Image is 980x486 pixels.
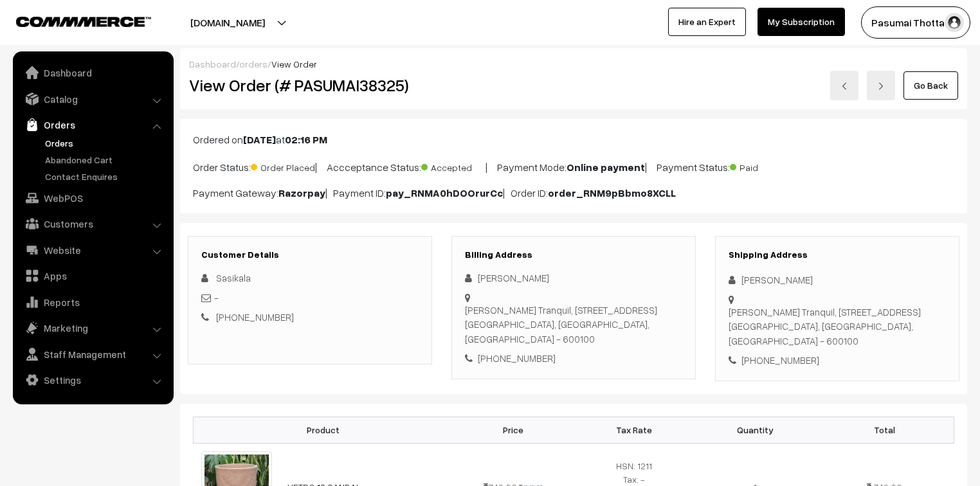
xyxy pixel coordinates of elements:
a: WebPOS [16,186,169,210]
div: [PHONE_NUMBER] [729,353,946,368]
a: Dashboard [189,59,236,69]
th: Quantity [694,417,815,443]
a: [PHONE_NUMBER] [216,311,294,323]
a: Reports [16,291,169,314]
a: Hire an Expert [668,8,746,36]
img: left-arrow.png [840,82,848,90]
a: Marketing [16,316,169,339]
b: [DATE] [243,133,276,146]
div: / / [189,57,958,71]
span: Paid [730,157,794,174]
a: Orders [16,113,169,136]
a: Customers [16,212,169,235]
a: Apps [16,264,169,287]
th: Price [453,417,574,443]
th: Product [194,417,453,443]
div: [PERSON_NAME] [729,273,946,287]
a: Abandoned Cart [42,153,169,166]
a: COMMMERCE [16,13,129,28]
a: Staff Management [16,343,169,366]
b: Online payment [567,161,645,174]
button: Pasumai Thotta… [861,6,970,39]
a: Website [16,239,169,262]
b: pay_RNMA0hDOOrurCc [386,186,503,199]
span: Order Placed [251,157,315,174]
span: Accepted [421,157,485,174]
th: Tax Rate [574,417,694,443]
div: [PHONE_NUMBER] [465,351,682,366]
p: Ordered on at [193,132,954,147]
a: orders [239,59,268,69]
img: user [945,13,964,32]
div: [PERSON_NAME] Tranquil, [STREET_ADDRESS] [GEOGRAPHIC_DATA], [GEOGRAPHIC_DATA], [GEOGRAPHIC_DATA] ... [465,303,682,346]
th: Total [815,417,954,443]
h2: View Order (# PASUMAI38325) [189,75,433,95]
span: HSN: 1211 Tax: - [616,460,652,485]
a: Go Back [903,71,958,100]
span: View Order [271,59,317,69]
a: Orders [42,136,169,150]
h3: Shipping Address [729,249,946,260]
a: Dashboard [16,61,169,84]
b: 02:16 PM [285,133,327,146]
div: [PERSON_NAME] [465,271,682,285]
button: [DOMAIN_NAME] [145,6,310,39]
a: Contact Enquires [42,170,169,183]
div: - [201,291,419,305]
b: order_RNM9pBbmo8XCLL [548,186,676,199]
img: right-arrow.png [877,82,885,90]
span: Sasikala [216,272,251,283]
div: [PERSON_NAME] Tranquil, [STREET_ADDRESS] [GEOGRAPHIC_DATA], [GEOGRAPHIC_DATA], [GEOGRAPHIC_DATA] ... [729,305,946,348]
a: Settings [16,368,169,392]
h3: Billing Address [465,249,682,260]
h3: Customer Details [201,249,419,260]
b: Razorpay [278,186,325,199]
img: COMMMERCE [16,17,151,26]
a: Catalog [16,87,169,111]
p: Order Status: | Accceptance Status: | Payment Mode: | Payment Status: [193,157,954,175]
p: Payment Gateway: | Payment ID: | Order ID: [193,185,954,201]
a: My Subscription [758,8,845,36]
